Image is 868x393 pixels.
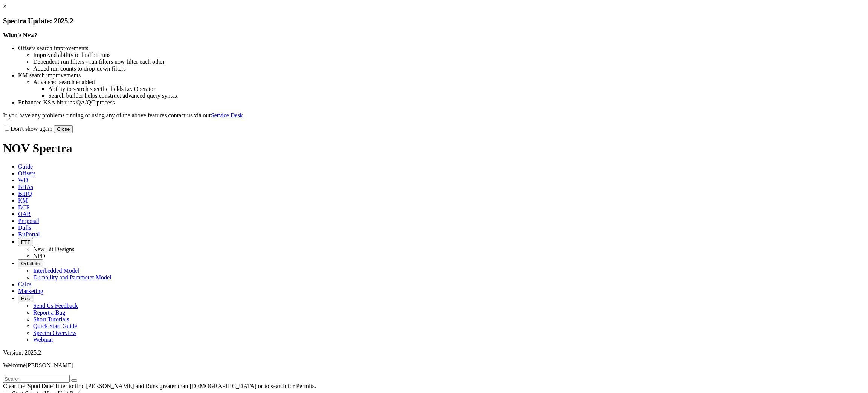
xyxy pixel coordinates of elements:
[21,239,30,245] span: FTT
[3,126,52,132] label: Don't show again
[18,99,865,106] li: Enhanced KSA bit runs QA/QC process
[18,218,39,224] span: Proposal
[18,45,865,52] li: Offsets search improvements
[3,32,37,38] strong: What's New?
[33,52,865,58] li: Improved ability to find bit runs
[21,261,40,266] span: OrbitLite
[3,141,865,155] h1: NOV Spectra
[54,125,73,133] button: Close
[33,336,53,343] a: Webinar
[33,309,65,316] a: Report a Bug
[18,170,35,177] span: Offsets
[33,323,77,329] a: Quick Start Guide
[33,58,865,65] li: Dependent run filters - run filters now filter each other
[3,3,6,9] a: ×
[3,375,70,383] input: Search
[18,288,43,294] span: Marketing
[3,17,865,25] h3: Spectra Update: 2025.2
[211,112,243,118] a: Service Desk
[3,349,865,356] div: Version: 2025.2
[26,362,73,368] span: [PERSON_NAME]
[3,383,316,389] span: Clear the 'Spud Date' filter to find [PERSON_NAME] and Runs greater than [DEMOGRAPHIC_DATA] or to...
[18,211,31,217] span: OAR
[21,296,31,301] span: Help
[5,126,9,131] input: Don't show again
[33,330,76,336] a: Spectra Overview
[3,362,865,369] p: Welcome
[18,281,32,287] span: Calcs
[18,197,28,204] span: KM
[18,163,33,170] span: Guide
[18,184,33,190] span: BHAs
[18,224,31,231] span: Dulls
[18,231,40,238] span: BitPortal
[33,316,69,322] a: Short Tutorials
[18,72,865,79] li: KM search improvements
[33,274,112,281] a: Durability and Parameter Model
[33,79,865,86] li: Advanced search enabled
[33,302,78,309] a: Send Us Feedback
[48,86,865,92] li: Ability to search specific fields i.e. Operator
[33,267,79,274] a: Interbedded Model
[3,112,865,119] p: If you have any problems finding or using any of the above features contact us via our
[48,92,865,99] li: Search builder helps construct advanced query syntax
[18,177,28,183] span: WD
[33,65,865,72] li: Added run counts to drop-down filters
[18,190,32,197] span: BitIQ
[18,204,30,210] span: BCR
[33,253,45,259] a: NPD
[33,246,74,252] a: New Bit Designs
